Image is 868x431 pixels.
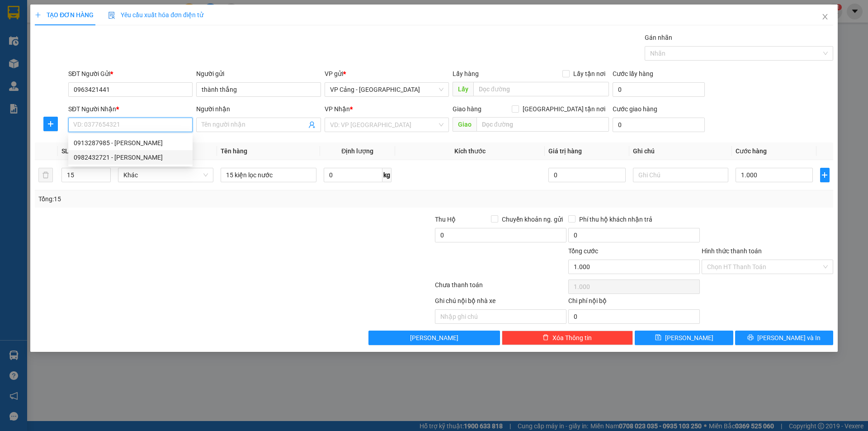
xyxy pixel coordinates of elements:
[44,120,57,128] span: plus
[747,334,754,341] span: printer
[74,152,187,162] div: 0982432721 - [PERSON_NAME]
[308,121,316,128] span: user-add
[43,117,58,131] button: plus
[645,34,672,41] label: Gán nhãn
[757,333,821,343] span: [PERSON_NAME] và In
[635,331,733,345] button: save[PERSON_NAME]
[655,334,661,341] span: save
[435,216,456,223] span: Thu Hộ
[735,331,833,345] button: printer[PERSON_NAME] và In
[330,83,443,96] span: VP Cảng - Hà Nội
[38,194,335,204] div: Tổng: 15
[41,7,85,27] strong: VIỆT HIẾU LOGISTIC
[498,214,566,224] span: Chuyển khoản ng. gửi
[548,168,625,182] input: 0
[665,333,713,343] span: [PERSON_NAME]
[108,11,203,19] span: Yêu cầu xuất hóa đơn điện tử
[196,69,321,79] div: Người gửi
[325,69,449,79] div: VP gửi
[576,214,656,224] span: Phí thu hộ khách nhận trả
[502,331,633,345] button: deleteXóa Thông tin
[68,150,193,165] div: 0982432721 - Hồng Lập
[548,147,582,155] span: Giá trị hàng
[39,50,78,64] strong: TĐ chuyển phát:
[453,70,479,77] span: Lấy hàng
[821,13,829,20] span: close
[519,104,609,114] span: [GEOGRAPHIC_DATA] tận nơi
[435,309,566,324] input: Nhập ghi chú
[570,69,609,79] span: Lấy tận nơi
[221,147,247,155] span: Tên hàng
[74,138,187,148] div: 0913287985 - [PERSON_NAME]
[68,104,193,114] div: SĐT Người Nhận
[48,57,87,71] strong: 02143888555, 0243777888
[454,147,486,155] span: Kích thước
[821,171,829,179] span: plus
[613,70,653,77] label: Cước lấy hàng
[633,168,729,182] input: Ghi Chú
[3,27,38,62] img: logo
[435,296,566,309] div: Ghi chú nội bộ nhà xe
[476,117,609,132] input: Dọc đường
[812,5,838,30] button: Close
[88,52,142,62] span: BD1410250047
[68,69,193,79] div: SĐT Người Gửi
[61,147,69,155] span: SL
[568,247,598,255] span: Tổng cước
[552,333,592,343] span: Xóa Thông tin
[542,334,549,341] span: delete
[613,82,705,97] input: Cước lấy hàng
[736,147,767,155] span: Cước hàng
[221,168,316,182] input: VD: Bàn, Ghế
[453,117,476,132] span: Giao
[473,82,609,96] input: Dọc đường
[629,142,732,160] th: Ghi chú
[325,105,350,113] span: VP Nhận
[410,333,458,343] span: [PERSON_NAME]
[453,105,481,113] span: Giao hàng
[35,11,94,19] span: TẠO ĐƠN HÀNG
[568,296,700,309] div: Chi phí nội bộ
[613,105,657,113] label: Cước giao hàng
[341,147,373,155] span: Định lượng
[40,28,86,48] strong: PHIẾU GỬI HÀNG
[108,12,115,19] img: icon
[35,12,41,18] span: plus
[702,247,762,255] label: Hình thức thanh toán
[820,168,830,182] button: plus
[368,331,500,345] button: [PERSON_NAME]
[453,82,473,96] span: Lấy
[38,168,53,182] button: delete
[382,168,392,182] span: kg
[434,280,567,296] div: Chưa thanh toán
[613,118,705,132] input: Cước giao hàng
[123,168,208,182] span: Khác
[68,136,193,150] div: 0913287985 - Vân
[196,104,321,114] div: Người nhận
